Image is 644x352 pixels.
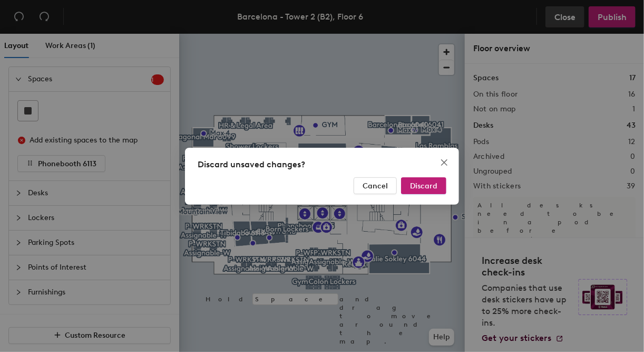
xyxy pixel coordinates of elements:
span: Discard [410,181,437,190]
span: Cancel [363,181,388,190]
button: Close [436,154,453,171]
button: Cancel [354,177,397,194]
button: Discard [401,177,446,194]
div: Discard unsaved changes? [198,158,446,171]
span: close [440,158,448,167]
span: Close [436,158,453,167]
